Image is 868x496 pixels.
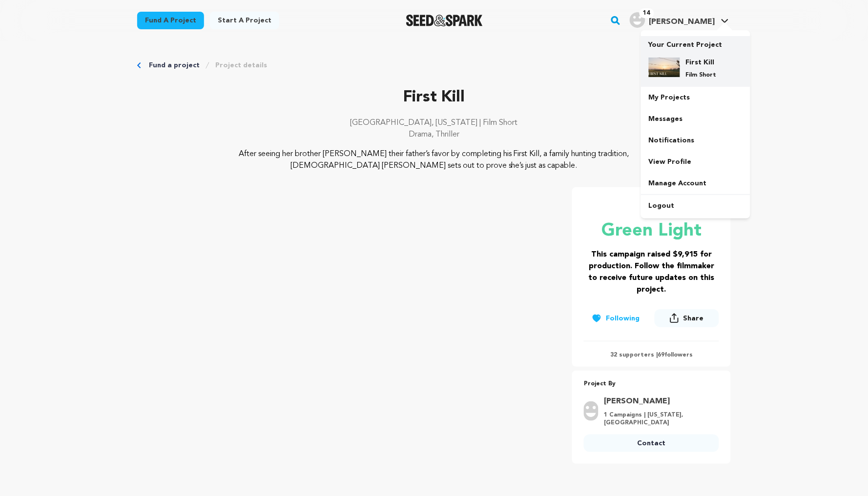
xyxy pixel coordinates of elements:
div: Breadcrumb [137,60,731,70]
span: Share [683,314,703,323]
a: Messages [641,108,750,130]
img: user.png [630,12,645,28]
a: Manage Account [641,173,750,194]
a: Your Current Project First Kill Film Short [649,36,743,87]
a: Logout [641,195,750,217]
p: Green Light [584,221,719,241]
button: Share [655,309,719,327]
span: Share [655,309,719,331]
a: Fund a project [149,60,200,70]
a: My Projects [641,87,750,108]
button: Following [584,310,647,327]
a: Project details [215,60,267,70]
p: Your Current Project [649,36,743,50]
p: 32 supporters | followers [584,351,719,359]
a: Seed&Spark Homepage [406,15,483,26]
a: Fund a project [137,12,204,29]
div: Fleming F.'s Profile [630,12,715,28]
span: 14 [640,8,654,18]
img: 1de63d573e197517.png [649,58,680,77]
p: First Kill [137,86,731,109]
p: Film Short [686,71,721,79]
a: Start a project [210,12,279,29]
h3: This campaign raised $9,915 for production. Follow the filmmaker to receive future updates on thi... [584,249,719,296]
p: After seeing her brother [PERSON_NAME] their father’s favor by completing his First Kill, a famil... [197,148,672,172]
p: Drama, Thriller [137,129,731,140]
span: Fleming F.'s Profile [628,10,731,31]
a: Fleming F.'s Profile [628,10,731,28]
p: Project By [584,378,719,390]
a: Notifications [641,130,750,151]
a: Contact [584,435,719,452]
p: 1 Campaigns | [US_STATE], [GEOGRAPHIC_DATA] [604,411,713,427]
h4: First Kill [686,58,721,67]
img: user.png [584,401,599,421]
span: [PERSON_NAME] [649,18,715,26]
img: Seed&Spark Logo Dark Mode [406,15,483,26]
a: Goto Fleming Faith profile [604,396,713,407]
a: View Profile [641,151,750,173]
p: [GEOGRAPHIC_DATA], [US_STATE] | Film Short [137,117,731,129]
span: 69 [658,352,664,358]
